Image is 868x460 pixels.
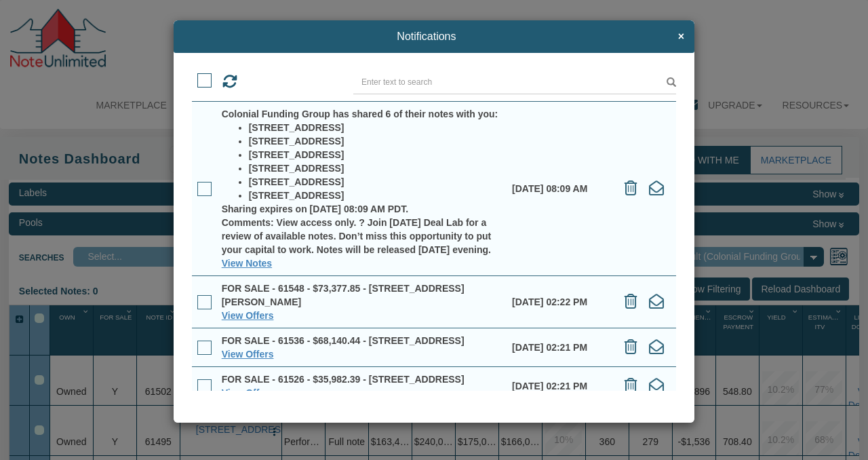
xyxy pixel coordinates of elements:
span: × [678,31,684,43]
li: [STREET_ADDRESS] [249,121,501,134]
div: FOR SALE - 61536 - $68,140.44 - [STREET_ADDRESS] [222,334,501,347]
span: Notifications [184,31,669,43]
td: [DATE] 08:09 AM [507,101,613,275]
div: Colonial Funding Group has shared 6 of their notes with you: [222,107,501,121]
li: [STREET_ADDRESS] [249,148,501,161]
a: View Offers [222,349,274,360]
li: [STREET_ADDRESS] [249,161,501,175]
input: Enter text to search [353,71,676,94]
td: [DATE] 02:21 PM [507,366,613,405]
a: View Offers [222,310,274,321]
td: [DATE] 02:21 PM [507,328,613,366]
li: [STREET_ADDRESS] [249,134,501,148]
a: View Notes [222,258,272,269]
div: FOR SALE - 61526 - $35,982.39 - [STREET_ADDRESS] [222,372,501,386]
div: Comments: View access only. ? Join [DATE] Deal Lab for a review of available notes. Don’t miss th... [222,216,501,256]
div: Sharing expires on [DATE] 08:09 AM PDT. [222,202,501,216]
a: View Offers [222,387,274,398]
li: [STREET_ADDRESS] [249,175,501,189]
div: FOR SALE - 61548 - $73,377.85 - [STREET_ADDRESS][PERSON_NAME] [222,282,501,309]
li: [STREET_ADDRESS] [249,189,501,202]
td: [DATE] 02:22 PM [507,275,613,328]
